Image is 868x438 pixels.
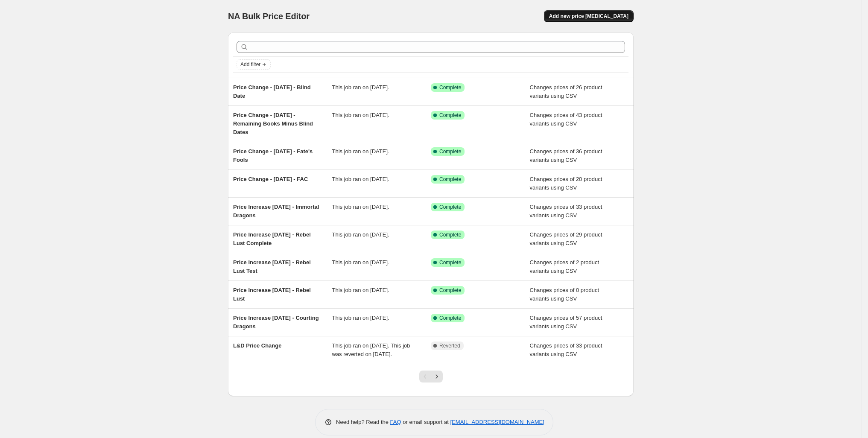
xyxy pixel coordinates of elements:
[233,342,281,349] span: L&D Price Change
[439,112,461,119] span: Complete
[439,287,461,294] span: Complete
[332,231,389,238] span: This job ran on [DATE].
[390,419,401,425] a: FAQ
[332,287,389,293] span: This job ran on [DATE].
[332,84,389,91] span: This job ran on [DATE].
[240,61,260,68] span: Add filter
[530,287,599,302] span: Changes prices of 0 product variants using CSV
[332,176,389,182] span: This job ran on [DATE].
[439,148,461,155] span: Complete
[332,259,389,266] span: This job ran on [DATE].
[332,342,410,357] span: This job ran on [DATE]. This job was reverted on [DATE].
[530,148,602,163] span: Changes prices of 36 product variants using CSV
[431,371,443,383] button: Next
[530,84,602,99] span: Changes prices of 26 product variants using CSV
[439,176,461,183] span: Complete
[439,231,461,238] span: Complete
[233,84,311,99] span: Price Change - [DATE] - Blind Date
[233,148,313,163] span: Price Change - [DATE] - Fate's Fools
[530,259,599,274] span: Changes prices of 2 product variants using CSV
[439,259,461,266] span: Complete
[336,419,390,425] span: Need help? Read the
[233,315,319,330] span: Price Increase [DATE] - Courting Dragons
[233,112,313,135] span: Price Change - [DATE] - Remaining Books Minus Blind Dates
[530,342,602,357] span: Changes prices of 33 product variants using CSV
[439,84,461,91] span: Complete
[233,259,311,274] span: Price Increase [DATE] - Rebel Lust Test
[233,204,319,219] span: Price Increase [DATE] - Immortal Dragons
[544,10,634,22] button: Add new price [MEDICAL_DATA]
[439,204,461,210] span: Complete
[530,176,602,191] span: Changes prices of 20 product variants using CSV
[237,59,271,70] button: Add filter
[332,204,389,210] span: This job ran on [DATE].
[233,287,311,302] span: Price Increase [DATE] - Rebel Lust
[549,13,628,20] span: Add new price [MEDICAL_DATA]
[228,12,310,21] span: NA Bulk Price Editor
[332,112,389,118] span: This job ran on [DATE].
[450,419,544,425] a: [EMAIL_ADDRESS][DOMAIN_NAME]
[530,204,602,219] span: Changes prices of 33 product variants using CSV
[233,176,308,182] span: Price Change - [DATE] - FAC
[439,315,461,321] span: Complete
[530,315,602,330] span: Changes prices of 57 product variants using CSV
[419,371,443,383] nav: Pagination
[530,231,602,246] span: Changes prices of 29 product variants using CSV
[332,148,389,155] span: This job ran on [DATE].
[401,419,450,425] span: or email support at
[233,231,311,246] span: Price Increase [DATE] - Rebel Lust Complete
[530,112,602,127] span: Changes prices of 43 product variants using CSV
[332,315,389,321] span: This job ran on [DATE].
[439,342,460,349] span: Reverted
